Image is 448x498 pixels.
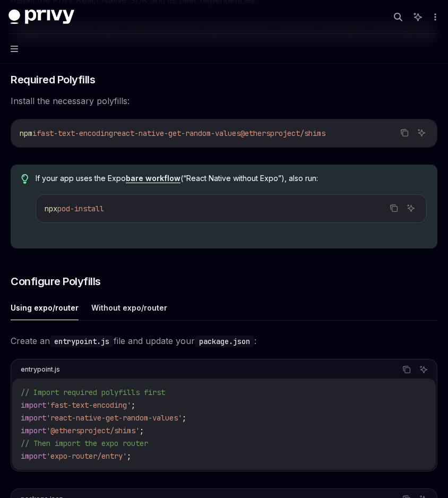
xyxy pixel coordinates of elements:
[21,451,46,461] span: import
[398,126,411,140] button: Copy the contents from the code block
[32,128,37,138] span: i
[57,204,104,213] span: pod-install
[113,128,240,138] span: react-native-get-random-values
[131,400,135,410] span: ;
[21,413,46,423] span: import
[127,451,131,461] span: ;
[240,128,325,138] span: @ethersproject/shims
[126,174,180,183] a: bare workflow
[46,451,127,461] span: 'expo-router/entry'
[21,388,165,397] span: // Import required polyfills first
[21,439,148,448] span: // Then import the expo router
[140,426,144,435] span: ;
[50,336,114,347] code: entrypoint.js
[11,274,101,289] span: Configure Polyfills
[21,400,46,410] span: import
[45,204,57,213] span: npx
[11,72,95,87] span: Required Polyfills
[11,295,79,320] button: Using expo/router
[46,413,182,423] span: 'react-native-get-random-values'
[415,126,428,140] button: Ask AI
[21,426,46,435] span: import
[387,201,401,215] button: Copy the contents from the code block
[429,10,440,24] button: More actions
[11,93,437,108] span: Install the necessary polyfills:
[400,363,413,376] button: Copy the contents from the code block
[404,201,418,215] button: Ask AI
[20,128,32,138] span: npm
[417,363,430,376] button: Ask AI
[11,333,437,348] span: Create an file and update your :
[195,336,254,347] code: package.json
[182,413,186,423] span: ;
[46,400,131,410] span: 'fast-text-encoding'
[21,174,29,184] svg: Tip
[91,295,167,320] button: Without expo/router
[37,128,113,138] span: fast-text-encoding
[8,10,74,24] img: dark logo
[46,426,140,435] span: '@ethersproject/shims'
[21,363,60,376] div: entrypoint.js
[36,173,427,184] span: If your app uses the Expo (“React Native without Expo”), also run:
